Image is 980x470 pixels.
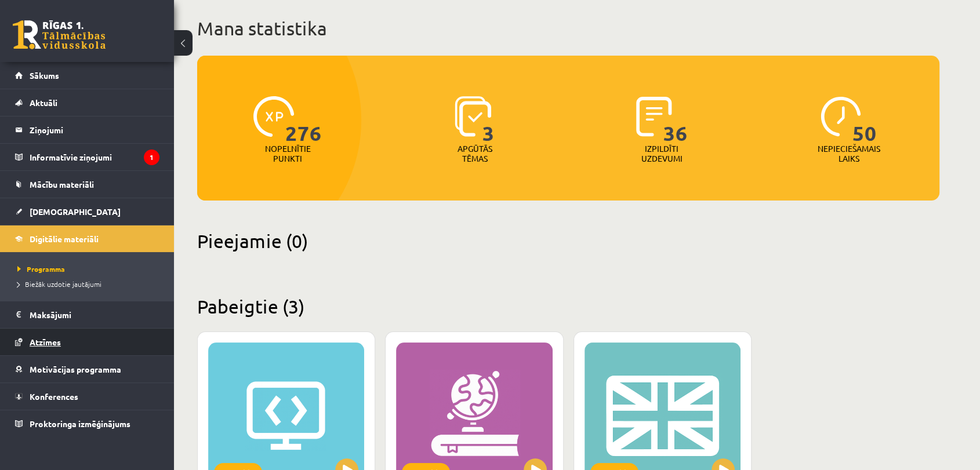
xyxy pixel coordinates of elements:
[17,264,162,274] a: Programma
[15,356,159,382] a: Motivācijas programma
[265,144,311,163] p: Nopelnītie punkti
[15,144,159,170] a: Informatīvie ziņojumi1
[636,96,672,137] img: icon-completed-tasks-ad58ae20a441b2904462921112bc710f1caf180af7a3daa7317a5a94f2d26646.svg
[30,179,94,190] span: Mācību materiāli
[30,418,130,429] span: Proktoringa izmēģinājums
[17,264,65,274] span: Programma
[30,206,121,217] span: [DEMOGRAPHIC_DATA]
[17,279,162,289] a: Biežāk uzdotie jautājumi
[197,229,939,252] h2: Pieejamie (0)
[639,144,684,163] p: Izpildīti uzdevumi
[15,116,159,143] a: Ziņojumi
[15,410,159,437] a: Proktoringa izmēģinājums
[30,97,57,108] span: Aktuāli
[15,198,159,225] a: [DEMOGRAPHIC_DATA]
[15,329,159,355] a: Atzīmes
[455,96,491,137] img: icon-learned-topics-4a711ccc23c960034f471b6e78daf4a3bad4a20eaf4de84257b87e66633f6470.svg
[482,96,495,144] span: 3
[15,301,159,328] a: Maksājumi
[15,225,159,252] a: Digitālie materiāli
[15,89,159,116] a: Aktuāli
[452,144,498,163] p: Apgūtās tēmas
[253,96,294,137] img: icon-xp-0682a9bc20223a9ccc6f5883a126b849a74cddfe5390d2b41b4391c66f2066e7.svg
[17,279,101,289] span: Biežāk uzdotie jautājumi
[15,62,159,89] a: Sākums
[852,96,877,144] span: 50
[30,144,159,170] legend: Informatīvie ziņojumi
[30,391,78,402] span: Konferences
[197,295,939,318] h2: Pabeigtie (3)
[663,96,688,144] span: 36
[30,301,159,328] legend: Maksājumi
[821,96,861,137] img: icon-clock-7be60019b62300814b6bd22b8e044499b485619524d84068768e800edab66f18.svg
[13,20,106,49] a: Rīgas 1. Tālmācības vidusskola
[30,337,61,347] span: Atzīmes
[30,70,59,81] span: Sākums
[30,364,121,374] span: Motivācijas programma
[30,234,99,244] span: Digitālie materiāli
[818,144,880,163] p: Nepieciešamais laiks
[15,171,159,198] a: Mācību materiāli
[197,17,939,40] h1: Mana statistika
[15,383,159,410] a: Konferences
[144,150,159,165] i: 1
[30,116,159,143] legend: Ziņojumi
[285,96,322,144] span: 276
